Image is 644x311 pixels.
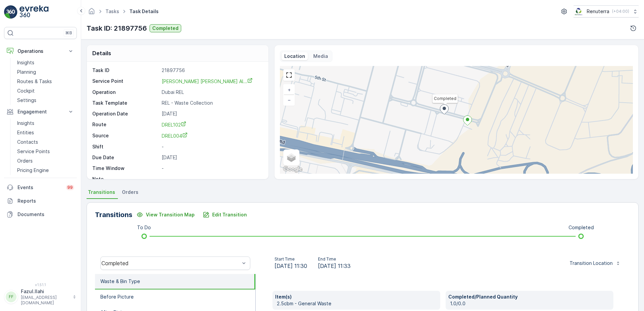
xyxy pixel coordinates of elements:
[18,48,63,55] p: Operations
[162,78,253,84] a: Hassan Abdalla Abdella Aziz Al...
[448,293,611,300] p: Completed/Planned Quantity
[18,198,74,204] p: Reports
[4,181,77,194] a: Events99
[4,208,77,221] a: Documents
[574,8,584,15] img: Screenshot_2024-07-26_at_13.33.01.png
[566,258,625,269] button: Transition Location
[162,133,188,139] span: DREL004
[4,105,77,118] button: Engagement
[450,300,611,307] p: 1.0/0.0
[92,49,111,57] p: Details
[21,288,69,295] p: Fazul.Ilahi
[17,167,49,174] p: Pricing Engine
[14,118,77,128] a: Insights
[150,24,181,32] button: Completed
[18,108,63,115] p: Engagement
[199,209,251,220] button: Edit Transition
[92,67,159,74] p: Task ID
[162,67,261,74] p: 21897756
[17,59,34,66] p: Insights
[6,291,17,302] div: FF
[105,8,119,14] a: Tasks
[95,210,132,220] p: Transitions
[569,224,594,231] p: Completed
[92,165,159,172] p: Time Window
[574,5,639,18] button: Renuterra(+04:00)
[284,70,294,80] a: View Fullscreen
[288,97,291,103] span: −
[17,69,36,75] p: Planning
[14,147,77,156] a: Service Points
[275,256,307,262] p: Start Time
[162,121,261,128] a: DREL102
[4,283,77,287] span: v 1.51.1
[122,189,138,196] span: Orders
[212,211,247,218] p: Edit Transition
[284,85,294,95] a: Zoom In
[4,5,18,19] img: logo
[21,295,69,306] p: [EMAIL_ADDRESS][DOMAIN_NAME]
[288,87,291,93] span: +
[92,89,159,96] p: Operation
[132,209,199,220] button: View Transition Map
[14,166,77,175] a: Pricing Engine
[570,260,613,267] p: Transition Location
[162,89,261,96] p: Dubai REL
[318,262,351,270] span: [DATE] 11:33
[17,97,36,104] p: Settings
[162,154,261,161] p: [DATE]
[162,122,186,128] span: DREL102
[18,211,74,218] p: Documents
[128,8,160,15] span: Task Details
[92,154,159,161] p: Due Date
[14,96,77,105] a: Settings
[14,128,77,137] a: Entities
[612,9,629,14] p: ( +04:00 )
[14,58,77,67] a: Insights
[92,143,159,150] p: Shift
[14,156,77,166] a: Orders
[162,132,261,139] a: DREL004
[146,211,195,218] p: View Transition Map
[4,44,77,58] button: Operations
[100,278,140,285] p: Waste & Bin Type
[282,165,304,174] a: Open this area in Google Maps (opens a new window)
[92,132,159,139] p: Source
[17,88,35,94] p: Cockpit
[17,120,34,127] p: Insights
[277,300,438,307] p: 2.5cbm - General Waste
[88,189,115,196] span: Transitions
[101,260,240,266] div: Completed
[17,139,38,145] p: Contacts
[284,150,299,165] a: Layers
[17,78,52,85] p: Routes & Tasks
[20,5,49,19] img: logo_light-DOdMpM7g.png
[17,158,33,164] p: Orders
[587,8,609,15] p: Renuterra
[14,137,77,147] a: Contacts
[92,110,159,117] p: Operation Date
[88,10,95,16] a: Homepage
[14,67,77,77] a: Planning
[92,176,159,182] p: Note
[162,165,261,172] p: -
[17,129,34,136] p: Entities
[275,262,307,270] span: [DATE] 11:30
[313,53,328,60] p: Media
[14,77,77,86] a: Routes & Tasks
[92,121,159,128] p: Route
[318,256,351,262] p: End Time
[162,78,253,84] span: [PERSON_NAME] [PERSON_NAME] Al...
[162,110,261,117] p: [DATE]
[17,148,50,155] p: Service Points
[4,288,77,306] button: FFFazul.Ilahi[EMAIL_ADDRESS][DOMAIN_NAME]
[87,23,147,33] p: Task ID: 21897756
[275,293,438,300] p: Item(s)
[100,293,134,300] p: Before Picture
[162,176,261,182] p: -
[162,143,261,150] p: -
[67,185,73,190] p: 99
[92,100,159,106] p: Task Template
[18,184,62,191] p: Events
[162,100,261,106] p: REL - Waste Collection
